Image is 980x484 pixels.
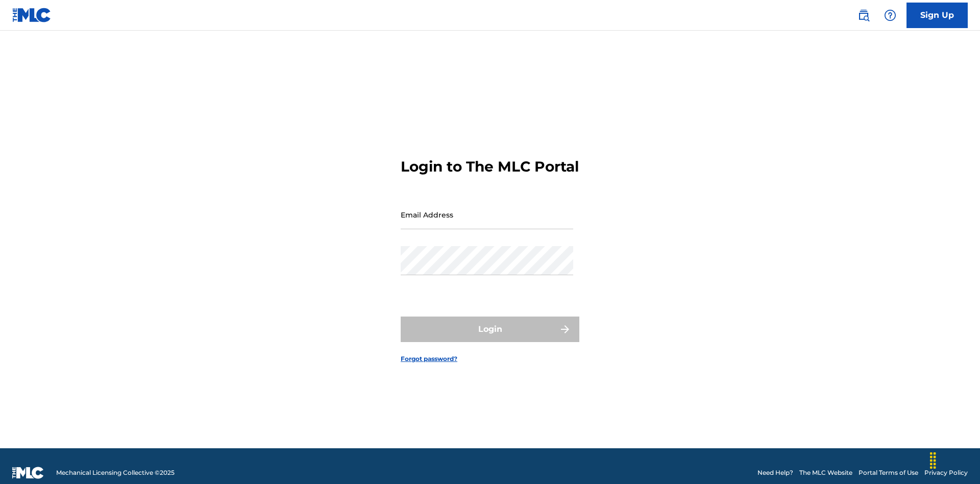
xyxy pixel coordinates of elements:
div: Help [880,5,900,26]
a: Privacy Policy [924,468,968,477]
a: Forgot password? [401,354,457,364]
h3: Login to The MLC Portal [401,158,579,176]
a: Sign Up [906,3,968,28]
span: Mechanical Licensing Collective © 2025 [56,468,175,477]
iframe: Chat Widget [929,435,980,484]
a: Need Help? [757,468,793,477]
a: Public Search [853,5,874,26]
img: help [884,9,896,21]
a: Portal Terms of Use [859,468,918,477]
a: The MLC Website [799,468,852,477]
img: search [857,9,870,21]
img: MLC Logo [12,8,52,22]
div: Drag [925,445,941,476]
img: logo [12,467,44,479]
